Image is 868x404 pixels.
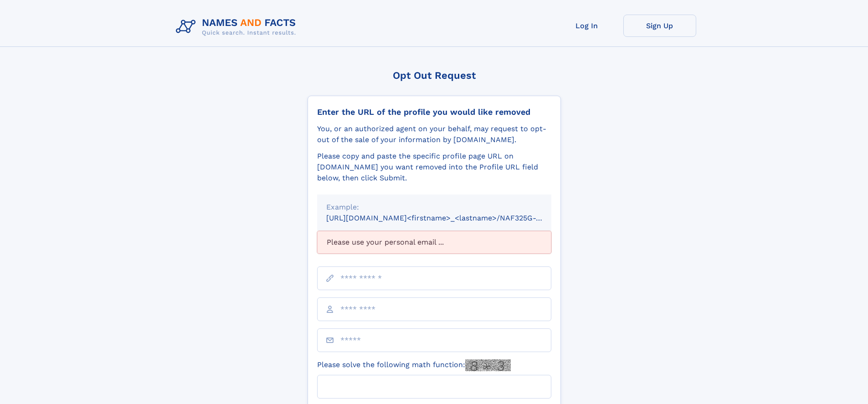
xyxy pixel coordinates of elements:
a: Sign Up [623,15,696,37]
a: Log In [550,15,623,37]
small: [URL][DOMAIN_NAME]<firstname>_<lastname>/NAF325G-xxxxxxxx [326,214,569,222]
img: Logo Names and Facts [172,15,303,39]
label: Please solve the following math function: [317,359,511,371]
div: Please copy and paste the specific profile page URL on [DOMAIN_NAME] you want removed into the Pr... [317,151,551,184]
div: Example: [326,202,542,213]
div: You, or an authorized agent on your behalf, may request to opt-out of the sale of your informatio... [317,123,551,145]
div: Please use your personal email ... [317,231,551,254]
div: Opt Out Request [308,70,561,81]
div: Enter the URL of the profile you would like removed [317,107,551,117]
